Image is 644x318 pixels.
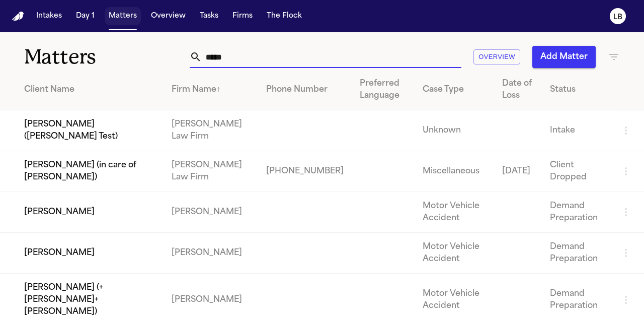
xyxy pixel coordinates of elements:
[415,151,494,192] td: Miscellaneous
[266,84,344,96] div: Phone Number
[172,84,250,96] div: Firm Name ↑
[263,7,306,25] button: The Flock
[532,46,596,68] button: Add Matter
[12,12,24,21] img: Finch Logo
[32,7,66,25] button: Intakes
[415,233,494,274] td: Motor Vehicle Accident
[550,84,604,96] div: Status
[228,7,257,25] button: Firms
[72,7,99,25] button: Day 1
[24,44,184,70] h1: Matters
[415,192,494,233] td: Motor Vehicle Accident
[196,7,222,25] button: Tasks
[164,151,258,192] td: [PERSON_NAME] Law Firm
[24,84,155,96] div: Client Name
[542,233,612,274] td: Demand Preparation
[415,110,494,151] td: Unknown
[258,151,352,192] td: [PHONE_NUMBER]
[542,192,612,233] td: Demand Preparation
[12,12,24,21] a: Home
[423,84,486,96] div: Case Type
[147,7,190,25] button: Overview
[473,49,520,65] button: Overview
[502,78,534,102] div: Date of Loss
[164,192,258,233] td: [PERSON_NAME]
[542,151,612,192] td: Client Dropped
[542,110,612,151] td: Intake
[494,151,542,192] td: [DATE]
[105,7,141,25] button: Matters
[164,110,258,151] td: [PERSON_NAME] Law Firm
[164,233,258,274] td: [PERSON_NAME]
[360,78,407,102] div: Preferred Language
